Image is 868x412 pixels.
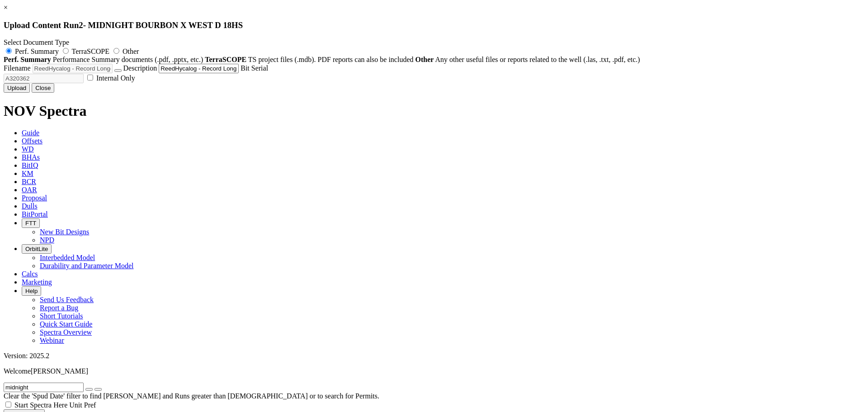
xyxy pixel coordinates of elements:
a: NPD [40,236,54,244]
span: Run - [63,20,86,30]
span: BitPortal [22,210,48,218]
span: Start Spectra Here [14,401,67,409]
a: × [4,4,8,11]
h1: NOV Spectra [4,103,864,119]
a: Interbedded Model [40,254,95,261]
span: Proposal [22,194,47,202]
span: Clear the 'Spud Date' filter to find [PERSON_NAME] and Runs greater than [DEMOGRAPHIC_DATA] or to... [4,392,379,400]
span: Select Document Type [4,38,69,46]
span: OAR [22,186,37,194]
input: TerraSCOPE [63,48,69,54]
span: Help [25,288,38,294]
span: Performance Summary documents (.pdf, .pptx, etc.) [53,56,203,63]
a: Webinar [40,336,64,344]
span: 2 [79,20,83,30]
span: [PERSON_NAME] [31,367,88,375]
span: Unit Pref [69,401,96,409]
a: Report a Bug [40,304,78,312]
span: Perf. Summary [15,47,59,55]
p: Welcome [4,367,864,375]
input: Internal Only [87,75,93,81]
span: Any other useful files or reports related to the well (.las, .txt, .pdf, etc.) [435,56,640,63]
span: Bit Serial [241,64,268,72]
span: Marketing [22,278,52,286]
strong: TerraSCOPE [205,56,246,63]
button: Upload [4,83,30,93]
span: TerraSCOPE [72,47,109,55]
span: Guide [22,129,39,137]
span: Dulls [22,202,38,210]
span: Description [123,64,157,72]
input: Perf. Summary [6,48,12,54]
span: Other [123,47,139,55]
div: Version: 2025.2 [4,352,864,360]
a: Quick Start Guide [40,320,92,328]
button: Close [32,83,54,93]
span: BitIQ [22,161,38,169]
a: Durability and Parameter Model [40,262,134,270]
a: New Bit Designs [40,228,89,236]
span: Internal Only [96,74,135,82]
a: Spectra Overview [40,328,92,336]
span: TS project files (.mdb). PDF reports can also be included [248,56,414,63]
strong: Other [415,56,434,63]
a: Short Tutorials [40,312,83,320]
span: Offsets [22,137,42,145]
span: KM [22,170,33,177]
span: BHAs [22,153,40,161]
input: Other [113,48,119,54]
span: WD [22,145,34,153]
strong: Perf. Summary [4,56,51,63]
span: BCR [22,178,36,185]
span: FTT [25,220,36,227]
span: OrbitLite [25,246,48,252]
input: Search [4,383,84,392]
a: Send Us Feedback [40,296,94,303]
span: Filename [4,64,31,72]
span: Upload Content [4,20,61,30]
span: Calcs [22,270,38,278]
span: MIDNIGHT BOURBON X WEST D 18HS [88,20,243,30]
